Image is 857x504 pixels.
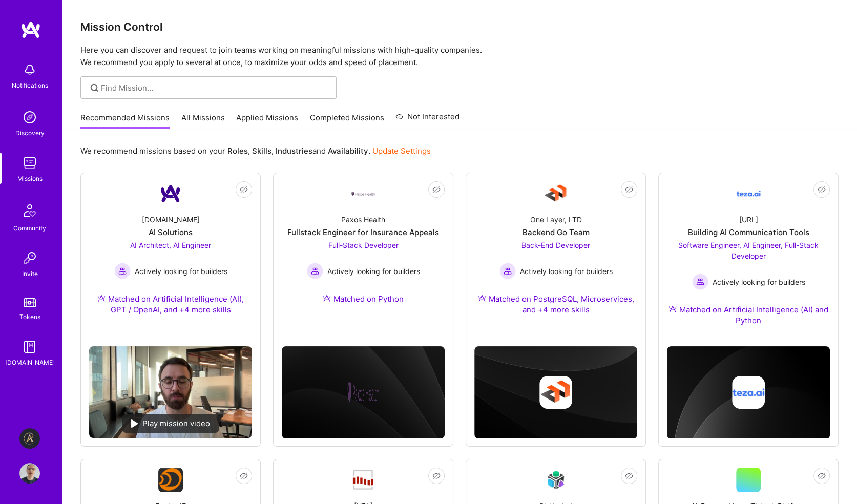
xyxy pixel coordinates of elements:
img: bell [19,59,40,80]
img: Company logo [732,376,765,409]
div: Matched on Artificial Intelligence (AI), GPT / OpenAI, and +4 more skills [89,293,252,315]
a: User Avatar [17,463,43,484]
a: Company Logo[DOMAIN_NAME]AI SolutionsAI Architect, AI Engineer Actively looking for buildersActiv... [89,181,252,338]
div: Community [13,223,46,234]
a: Applied Missions [236,112,298,129]
a: Company Logo[URL]Building AI Communication ToolsSoftware Engineer, AI Engineer, Full-Stack Develo... [667,181,830,338]
a: Completed Missions [310,112,384,129]
span: AI Architect, AI Engineer [130,241,211,249]
img: cover [474,346,637,438]
i: icon SearchGrey [89,82,100,94]
p: Here you can discover and request to join teams working on meaningful missions with high-quality ... [80,44,839,69]
img: Actively looking for builders [692,274,708,290]
span: Actively looking for builders [520,266,613,277]
img: Aldea: Transforming Behavior Change Through AI-Driven Coaching [19,428,40,449]
img: Company Logo [736,181,761,206]
div: Building AI Communication Tools [688,227,809,238]
img: Company Logo [158,468,183,492]
img: Company Logo [544,181,568,206]
img: Company Logo [544,468,568,492]
img: Actively looking for builders [307,263,323,279]
div: Tokens [19,311,40,322]
img: Ateam Purple Icon [323,294,331,302]
span: Actively looking for builders [327,266,420,277]
div: Discovery [15,128,45,138]
img: Company logo [539,376,572,409]
img: teamwork [19,153,40,173]
a: Update Settings [372,146,431,156]
i: icon EyeClosed [432,472,441,480]
i: icon EyeClosed [818,472,826,480]
img: guide book [19,337,40,357]
p: We recommend missions based on your , , and . [80,145,431,156]
img: No Mission [89,346,252,438]
h3: Mission Control [80,20,839,33]
img: discovery [19,107,40,128]
a: Recommended Missions [80,112,170,129]
b: Industries [276,146,312,156]
div: One Layer, LTD [530,214,582,225]
img: Ateam Purple Icon [97,294,106,302]
img: cover [667,346,830,438]
img: play [131,419,138,428]
a: Not Interested [395,111,459,129]
i: icon EyeClosed [240,185,248,194]
div: Notifications [12,80,48,91]
div: AI Solutions [149,227,193,238]
img: User Avatar [19,463,40,484]
b: Availability [328,146,368,156]
img: Actively looking for builders [499,263,516,279]
div: Matched on Artificial Intelligence (AI) and Python [667,304,830,326]
img: Actively looking for builders [114,263,131,279]
div: Paxos Health [341,214,385,225]
img: Company Logo [351,191,375,197]
div: Matched on PostgreSQL, Microservices, and +4 more skills [474,293,637,315]
a: All Missions [181,112,225,129]
span: Actively looking for builders [135,266,227,277]
div: Backend Go Team [522,227,590,238]
div: Missions [17,173,43,184]
div: [URL] [739,214,758,225]
div: [DOMAIN_NAME] [142,214,200,225]
img: Ateam Purple Icon [478,294,486,302]
input: Find Mission... [101,82,329,93]
i: icon EyeClosed [625,472,633,480]
img: logo [20,20,41,39]
div: Invite [22,268,38,279]
img: Invite [19,248,40,268]
a: Aldea: Transforming Behavior Change Through AI-Driven Coaching [17,428,43,449]
a: Company LogoOne Layer, LTDBackend Go TeamBack-End Developer Actively looking for buildersActively... [474,181,637,327]
span: Software Engineer, AI Engineer, Full-Stack Developer [678,241,819,260]
i: icon EyeClosed [625,185,633,194]
b: Skills [252,146,271,156]
div: Play mission video [122,414,219,433]
a: Company LogoPaxos HealthFullstack Engineer for Insurance AppealsFull-Stack Developer Actively loo... [282,181,445,317]
img: Company Logo [351,469,375,491]
img: cover [282,346,445,438]
img: Company Logo [158,181,183,206]
span: Back-End Developer [521,241,590,249]
img: Company logo [347,376,380,409]
span: Full-Stack Developer [328,241,399,249]
img: tokens [24,298,36,307]
b: Roles [227,146,248,156]
span: Actively looking for builders [713,277,805,287]
img: Community [17,198,42,223]
i: icon EyeClosed [818,185,826,194]
img: Ateam Purple Icon [668,305,677,313]
i: icon EyeClosed [432,185,441,194]
div: [DOMAIN_NAME] [5,357,55,368]
div: Fullstack Engineer for Insurance Appeals [287,227,439,238]
div: Matched on Python [323,293,404,304]
i: icon EyeClosed [240,472,248,480]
